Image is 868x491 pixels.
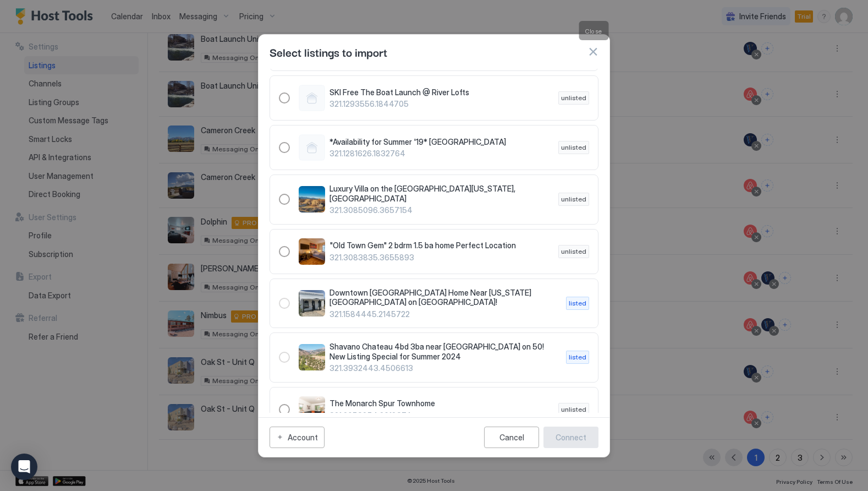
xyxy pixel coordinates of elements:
[329,342,557,361] span: Shavano Chateau 4bd 3ba near [GEOGRAPHIC_DATA] on 50! New Listing Special for Summer 2024
[329,99,550,109] span: 321.1293556.1844705
[329,184,550,203] span: Luxury Villa on the [GEOGRAPHIC_DATA][US_STATE], [GEOGRAPHIC_DATA]
[329,363,557,373] span: 321.3932443.4506613
[561,405,586,414] span: unlisted
[299,186,325,212] div: listing image
[279,396,589,423] div: RadioGroup
[279,238,589,265] div: 321.3083835.3655893
[499,433,524,442] div: Cancel
[561,247,586,257] span: unlisted
[270,427,325,448] button: Account
[569,298,586,308] span: listed
[299,290,325,317] div: listing image
[299,396,325,423] div: listing image
[556,432,586,443] div: Connect
[585,27,602,35] span: Close
[299,344,325,370] div: listing image
[279,184,589,215] div: 321.3085096.3657154
[279,396,589,423] div: 321.2053854.2618374
[329,241,550,250] span: "Old Town Gem" 2 bdrm 1.5 ba home Perfect Location
[484,427,539,448] button: Cancel
[11,454,37,480] div: Open Intercom Messenger
[569,352,586,362] span: listed
[543,427,598,448] button: Connect
[279,342,589,373] div: 321.3932443.4506613
[279,288,589,319] div: RadioGroup
[279,238,589,265] div: RadioGroup
[561,143,586,152] span: unlisted
[329,309,557,319] span: 321.1584445.2145722
[279,134,589,161] div: 321.1281626.1832764
[329,253,550,263] span: 321.3083835.3655893
[561,194,586,204] span: unlisted
[279,184,589,215] div: RadioGroup
[279,134,589,161] div: RadioGroup
[561,93,586,103] span: unlisted
[329,149,550,159] span: 321.1281626.1832764
[329,205,550,215] span: 321.3085096.3657154
[329,399,550,408] span: The Monarch Spur Townhome
[288,432,318,443] div: Account
[329,137,550,147] span: *Availability for Summer '19* [GEOGRAPHIC_DATA]
[279,85,589,111] div: RadioGroup
[329,411,550,421] span: 321.2053854.2618374
[329,288,557,307] span: Downtown [GEOGRAPHIC_DATA] Home Near [US_STATE][GEOGRAPHIC_DATA] on [GEOGRAPHIC_DATA]!
[270,43,387,60] span: Select listings to import
[329,88,550,97] span: SKI Free The Boat Launch @ River Lofts
[279,288,589,319] div: 321.1584445.2145722
[299,238,325,265] div: listing image
[279,342,589,373] div: RadioGroup
[279,85,589,111] div: 321.1293556.1844705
